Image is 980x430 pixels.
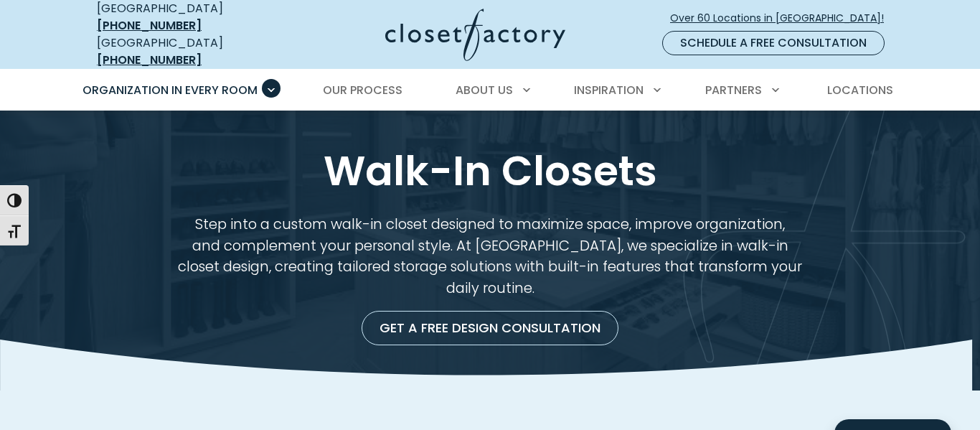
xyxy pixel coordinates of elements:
a: [PHONE_NUMBER] [97,52,202,68]
nav: Primary Menu [72,70,908,111]
span: Our Process [323,82,402,98]
img: Closet Factory Logo [385,9,565,61]
span: About Us [456,82,513,98]
span: Over 60 Locations in [GEOGRAPHIC_DATA]! [670,11,895,26]
p: Step into a custom walk-in closet designed to maximize space, improve organization, and complemen... [161,214,819,299]
a: Get a Free Design Consultation [362,311,618,345]
span: Inspiration [574,82,644,98]
span: Partners [705,82,762,98]
div: [GEOGRAPHIC_DATA] [97,34,273,69]
span: Locations [827,82,893,98]
h1: Walk-In Closets [94,145,886,197]
a: Schedule a Free Consultation [662,31,885,55]
span: Organization in Every Room [83,82,258,98]
a: [PHONE_NUMBER] [97,17,202,34]
a: Over 60 Locations in [GEOGRAPHIC_DATA]! [669,6,896,31]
